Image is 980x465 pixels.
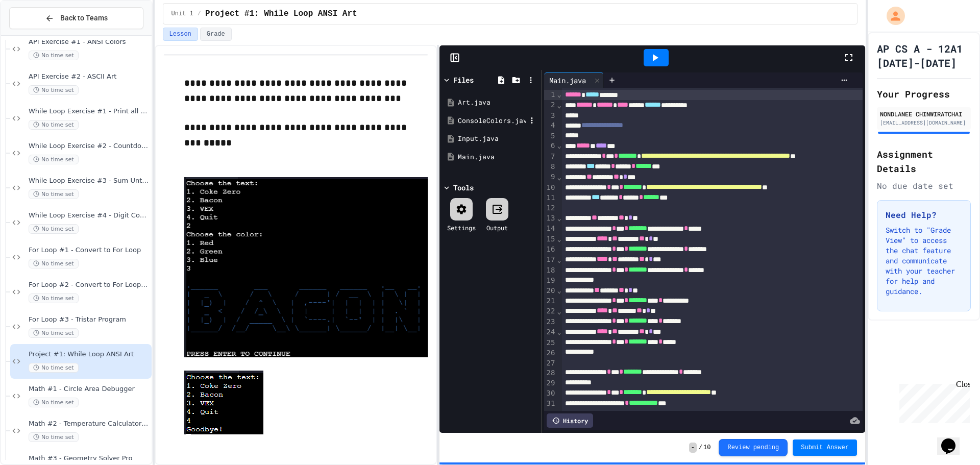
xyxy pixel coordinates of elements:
div: 29 [544,378,557,388]
span: Fold line [556,256,561,264]
span: No time set [29,293,79,303]
div: 8 [544,162,557,172]
div: 20 [544,286,557,296]
span: / [198,10,201,18]
div: Art.java [458,97,537,108]
div: Settings [447,223,476,232]
div: Tools [453,182,474,193]
span: Fold line [556,235,561,243]
span: Project #1: While Loop ANSI Art [29,350,150,359]
span: - [689,443,697,453]
span: Submit Answer [801,444,849,452]
div: Main.java [544,75,591,86]
div: 3 [544,111,557,121]
div: Main.java [458,152,537,162]
div: NONDLANEE CHINWIRATCHAI [880,109,968,118]
span: Fold line [556,214,561,222]
div: 12 [544,203,557,213]
div: 11 [544,193,557,203]
span: While Loop Exercise #4 - Digit Counter [29,211,150,220]
div: Files [453,75,474,85]
span: Unit 1 [171,10,193,18]
button: Lesson [163,28,198,41]
div: 26 [544,348,557,358]
span: Fold line [556,173,561,181]
div: My Account [876,4,908,28]
span: No time set [29,51,79,60]
div: 28 [544,368,557,378]
h1: AP CS A - 12A1 [DATE]-[DATE] [877,41,971,70]
span: Fold line [556,90,561,99]
span: No time set [29,120,79,130]
div: 22 [544,306,557,316]
div: 24 [544,327,557,337]
span: No time set [29,224,79,234]
div: No due date set [877,180,971,192]
div: 23 [544,317,557,327]
span: While Loop Exercise #2 - Countdown [29,142,150,151]
span: Math #1 - Circle Area Debugger [29,385,150,394]
span: 10 [703,444,710,452]
span: For Loop #3 - Tristar Program [29,315,150,324]
h3: Need Help? [886,209,962,221]
div: Input.java [458,134,537,144]
span: No time set [29,85,79,95]
button: Review pending [719,439,788,456]
div: Output [486,223,508,232]
div: 19 [544,276,557,286]
span: Math #2 - Temperature Calculator Helper [29,420,150,428]
div: 25 [544,338,557,348]
div: 15 [544,234,557,244]
span: API Exercise #2 - ASCII Art [29,72,150,81]
button: Submit Answer [793,439,857,456]
span: No time set [29,363,79,373]
div: 1 [544,90,557,100]
span: No time set [29,328,79,338]
div: 9 [544,172,557,182]
span: For Loop #1 - Convert to For Loop [29,246,150,255]
div: ConsoleColors.java [458,116,526,126]
span: While Loop Exercise #1 - Print all numbers [29,107,150,116]
span: No time set [29,398,79,407]
span: No time set [29,189,79,199]
h2: Your Progress [877,87,971,101]
span: Fold line [556,286,561,295]
span: Back to Teams [60,13,108,23]
span: For Loop #2 - Convert to For Loop (Advanced) [29,281,150,289]
span: API Exercise #1 - ANSI Colors [29,38,150,46]
span: Fold line [556,328,561,336]
div: 7 [544,152,557,162]
iframe: chat widget [937,424,970,455]
span: While Loop Exercise #3 - Sum Until Zero [29,177,150,185]
div: History [547,413,593,428]
div: 32 [544,409,557,420]
span: Fold line [556,101,561,109]
div: 16 [544,244,557,255]
button: Grade [200,28,232,41]
span: Fold line [556,141,561,150]
div: 6 [544,141,557,151]
div: 10 [544,183,557,193]
div: 31 [544,399,557,409]
div: [EMAIL_ADDRESS][DOMAIN_NAME] [880,119,968,127]
div: 13 [544,213,557,224]
span: / [699,444,702,452]
div: 17 [544,255,557,265]
div: 21 [544,296,557,306]
div: 30 [544,388,557,399]
span: Project #1: While Loop ANSI Art [205,8,357,20]
span: No time set [29,432,79,442]
button: Back to Teams [9,7,143,29]
span: Fold line [556,307,561,315]
div: 14 [544,224,557,234]
div: 18 [544,265,557,276]
p: Switch to "Grade View" to access the chat feature and communicate with your teacher for help and ... [886,225,962,297]
span: No time set [29,155,79,164]
div: 27 [544,358,557,369]
div: 5 [544,131,557,141]
div: Chat with us now!Close [4,4,70,65]
div: 2 [544,100,557,110]
span: No time set [29,259,79,268]
div: 4 [544,120,557,131]
h2: Assignment Details [877,147,971,176]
